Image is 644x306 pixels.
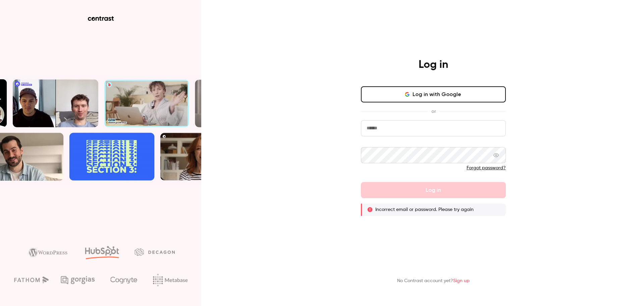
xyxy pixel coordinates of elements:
img: decagon [135,248,175,256]
h4: Log in [419,58,448,72]
p: No Contrast account yet? [397,277,470,285]
a: Sign up [453,278,470,283]
p: Incorrect email or password. Please try again [375,206,474,213]
a: Forgot password? [467,166,506,170]
span: or [428,108,439,115]
button: Log in with Google [361,86,506,102]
